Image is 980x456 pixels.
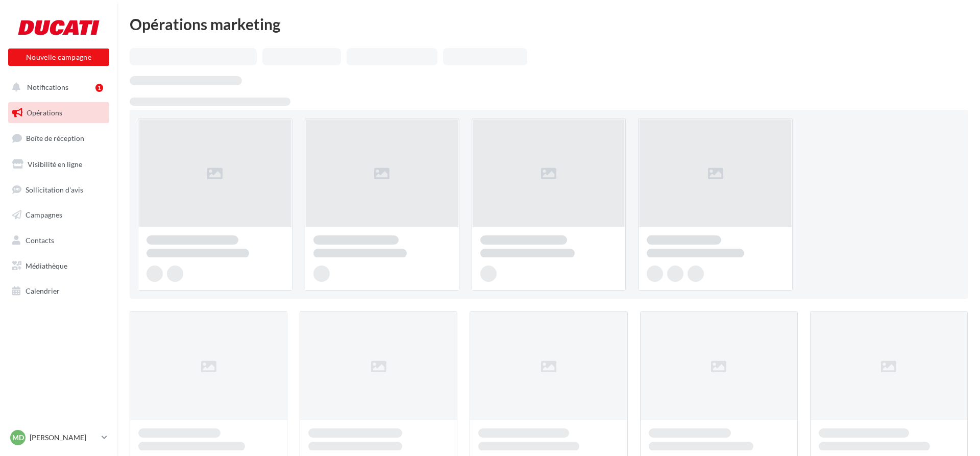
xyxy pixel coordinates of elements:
[130,16,968,32] div: Opérations marketing
[6,280,111,302] a: Calendrier
[8,49,109,66] button: Nouvelle campagne
[12,433,24,443] span: MD
[26,286,60,295] span: Calendrier
[26,210,62,219] span: Campagnes
[26,134,84,142] span: Boîte de réception
[6,127,111,149] a: Boîte de réception
[6,255,111,277] a: Médiathèque
[26,236,54,245] span: Contacts
[6,102,111,124] a: Opérations
[8,428,109,447] a: MD [PERSON_NAME]
[28,160,82,169] span: Visibilité en ligne
[6,154,111,175] a: Visibilité en ligne
[27,83,68,91] span: Notifications
[30,433,97,443] p: [PERSON_NAME]
[6,179,111,201] a: Sollicitation d'avis
[95,84,103,92] div: 1
[27,108,62,117] span: Opérations
[6,77,107,98] button: Notifications 1
[26,185,83,194] span: Sollicitation d'avis
[6,230,111,251] a: Contacts
[26,261,67,270] span: Médiathèque
[6,204,111,226] a: Campagnes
